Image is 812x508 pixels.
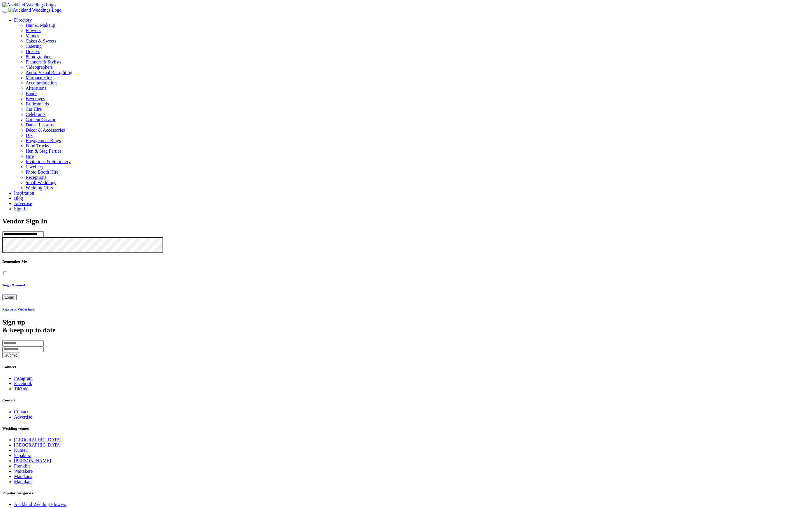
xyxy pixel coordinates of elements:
span: Sign up [2,318,25,326]
a: Celebrants [26,112,45,117]
button: Menu [2,11,7,13]
a: Jewellery [26,164,43,169]
button: Submit [2,352,19,358]
a: Food Trucks [26,143,49,148]
a: Photo Booth Hire [26,170,59,174]
a: Accommodation [26,80,57,85]
a: Inspiration [14,190,34,195]
a: Hen & Stag Parties [26,149,61,154]
img: Auckland Weddings Logo [8,8,61,13]
a: Invitations & Stationery [26,159,71,164]
a: Engagement Rings [26,138,61,143]
a: [GEOGRAPHIC_DATA] [14,442,61,447]
a: Sign In [14,206,28,211]
a: Matakana [14,474,32,479]
a: Bands [26,91,37,96]
img: Auckland Weddings Logo [2,2,56,8]
a: Facebook [14,381,32,386]
a: Content Creator [26,117,56,122]
a: Directory [14,17,32,22]
a: Auckland Wedding Flowers [14,502,66,507]
a: Hire [26,154,34,159]
a: [GEOGRAPHIC_DATA] [14,437,61,442]
a: Instagram [14,376,33,381]
a: Waitakere [14,469,33,474]
a: Kumeu [14,448,28,453]
a: Décor & Accessories [26,128,65,133]
a: Advertise [14,201,32,206]
a: DJs [26,133,33,138]
a: Dance Lessons [26,122,54,127]
a: Papakura [14,453,31,458]
a: Small Weddings [26,180,56,185]
a: Manukau [14,479,31,484]
a: [PERSON_NAME] [14,458,51,463]
a: Beverages [26,96,45,101]
input: Remember Me [3,271,7,275]
a: TikTok [14,386,27,391]
a: Blog [14,196,23,201]
a: Contact [14,409,29,414]
a: Wedding Gifts [26,185,53,190]
button: Login [2,294,17,300]
a: Alterations [26,86,46,91]
a: Franklin [14,463,30,468]
a: Receptions [26,175,46,180]
a: Advertise [14,414,32,419]
a: Car Hire [26,107,42,112]
a: Bridesmaids [26,101,49,106]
